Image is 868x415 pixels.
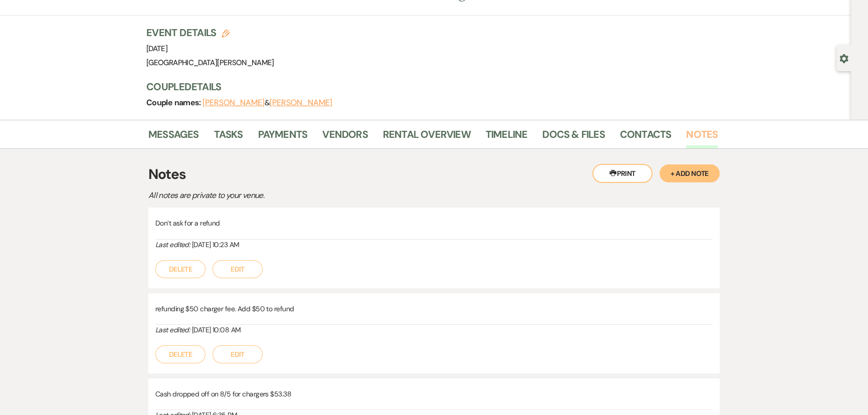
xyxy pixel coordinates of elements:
span: [DATE] [146,44,167,54]
p: All notes are private to your venue. [148,189,499,202]
h3: Couple Details [146,80,708,94]
i: Last edited: [155,240,190,249]
button: Delete [155,260,205,278]
button: Print [592,164,653,183]
a: Payments [258,126,308,148]
span: [GEOGRAPHIC_DATA][PERSON_NAME] [146,58,274,68]
a: Contacts [620,126,672,148]
div: [DATE] 10:23 AM [155,240,713,250]
div: [DATE] 10:08 AM [155,325,713,335]
span: & [202,98,332,108]
a: Rental Overview [383,126,471,148]
a: Docs & Files [542,126,604,148]
span: Couple names: [146,97,202,108]
a: Notes [686,126,718,148]
button: Open lead details [839,53,848,63]
button: [PERSON_NAME] [270,99,332,107]
a: Tasks [214,126,243,148]
p: Cash dropped off on 8/5 for chargers $53.38 [155,388,713,399]
p: refunding $50 charger fee. Add $50 to refund [155,303,713,314]
button: + Add Note [660,164,720,182]
button: Delete [155,345,205,363]
button: [PERSON_NAME] [202,99,265,107]
a: Timeline [486,126,528,148]
button: Edit [212,260,263,278]
h3: Event Details [146,26,274,40]
p: Don’t ask for a refund [155,218,713,229]
i: Last edited: [155,325,190,334]
a: Messages [148,126,199,148]
h3: Notes [148,164,720,185]
button: Edit [212,345,263,363]
a: Vendors [322,126,367,148]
